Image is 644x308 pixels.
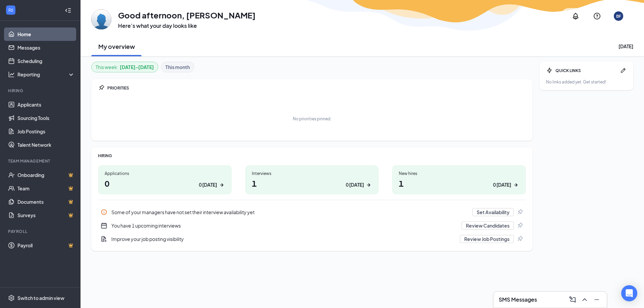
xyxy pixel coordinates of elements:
[111,209,468,215] div: Some of your managers have not set their interview availability yet
[118,9,256,21] h1: Good afternoon, [PERSON_NAME]
[581,296,589,304] svg: ChevronUp
[98,205,526,219] div: Some of your managers have not set their interview availability yet
[111,222,458,229] div: You have 1 upcoming interviews
[98,165,232,194] a: Applications00 [DATE]ArrowRight
[499,296,537,303] h3: SMS Messages
[616,13,621,19] div: BF
[546,79,627,85] div: No links added yet. Get started!
[17,138,75,151] a: Talent Network
[101,222,107,229] svg: CalendarNew
[546,67,553,74] svg: Bolt
[17,27,75,41] a: Home
[517,222,523,229] svg: Pin
[8,295,15,301] svg: Settings
[8,88,73,94] div: Hiring
[569,296,577,304] svg: ComposeMessage
[621,285,637,301] div: Open Intercom Messenger
[567,294,577,305] button: ComposeMessage
[593,12,601,20] svg: QuestionInfo
[17,125,75,138] a: Job Postings
[252,171,372,176] div: Interviews
[619,43,633,50] div: [DATE]
[472,208,514,216] button: Set Availability
[17,41,75,54] a: Messages
[17,98,75,111] a: Applicants
[65,7,71,14] svg: Collapse
[579,294,589,305] button: ChevronUp
[107,85,526,91] div: PRIORITIES
[101,209,107,215] svg: Info
[555,68,617,73] div: QUICK LINKS
[17,208,75,222] a: SurveysCrown
[105,171,225,176] div: Applications
[91,9,111,29] img: Blane Francis
[98,232,526,246] a: DocumentAddImprove your job posting visibilityReview Job PostingsPin
[365,182,372,188] svg: ArrowRight
[98,42,135,51] h2: My overview
[591,294,601,305] button: Minimize
[165,63,190,71] b: This month
[8,229,73,234] div: Payroll
[98,153,526,159] div: HIRING
[17,182,75,195] a: TeamCrown
[199,181,217,188] div: 0 [DATE]
[17,239,75,252] a: PayrollCrown
[493,181,511,188] div: 0 [DATE]
[8,158,73,164] div: Team Management
[399,178,519,189] h1: 1
[399,171,519,176] div: New hires
[17,195,75,208] a: DocumentsCrown
[120,63,154,71] b: [DATE] - [DATE]
[572,12,580,20] svg: Notifications
[8,71,15,78] svg: Analysis
[517,236,523,242] svg: Pin
[17,111,75,125] a: Sourcing Tools
[620,67,627,74] svg: Pen
[17,71,75,78] div: Reporting
[111,236,456,242] div: Improve your job posting visibility
[460,235,514,243] button: Review Job Postings
[98,232,526,246] div: Improve your job posting visibility
[462,222,514,230] button: Review Candidates
[101,236,107,242] svg: DocumentAdd
[98,84,105,91] svg: Pin
[252,178,372,189] h1: 1
[513,182,519,188] svg: ArrowRight
[593,296,601,304] svg: Minimize
[98,219,526,232] a: CalendarNewYou have 1 upcoming interviewsReview CandidatesPin
[17,54,75,68] a: Scheduling
[17,168,75,182] a: OnboardingCrown
[7,7,14,13] svg: WorkstreamLogo
[96,63,154,71] div: This week :
[517,209,523,215] svg: Pin
[392,165,526,194] a: New hires10 [DATE]ArrowRight
[293,116,331,122] div: No priorities pinned.
[218,182,225,188] svg: ArrowRight
[346,181,364,188] div: 0 [DATE]
[98,205,526,219] a: InfoSome of your managers have not set their interview availability yetSet AvailabilityPin
[245,165,379,194] a: Interviews10 [DATE]ArrowRight
[105,178,225,189] h1: 0
[17,295,64,301] div: Switch to admin view
[118,22,256,29] h3: Here’s what your day looks like
[98,219,526,232] div: You have 1 upcoming interviews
